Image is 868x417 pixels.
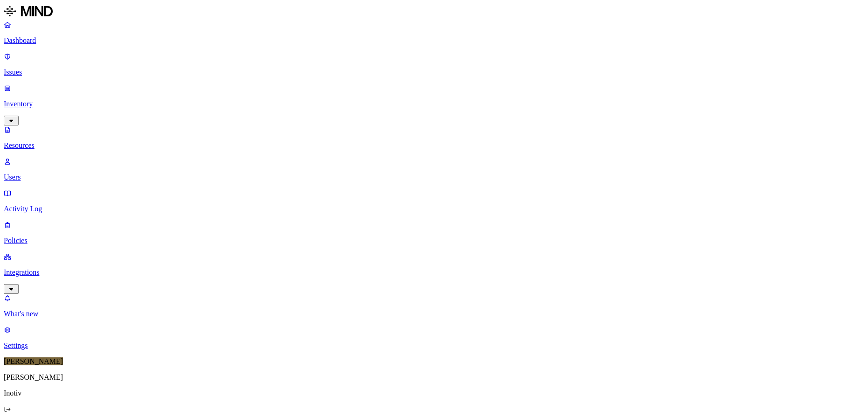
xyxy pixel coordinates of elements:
p: Settings [4,341,864,350]
a: Activity Log [4,189,864,213]
p: Issues [4,68,864,76]
p: Resources [4,141,864,150]
p: Policies [4,236,864,245]
p: Users [4,173,864,181]
a: MIND [4,4,864,21]
a: Dashboard [4,21,864,45]
p: Integrations [4,268,864,277]
a: Settings [4,326,864,350]
p: What's new [4,310,864,318]
a: Integrations [4,252,864,292]
a: What's new [4,294,864,318]
a: Issues [4,52,864,76]
a: Policies [4,221,864,245]
p: Inotiv [4,389,864,397]
a: Users [4,157,864,181]
a: Inventory [4,84,864,124]
span: [PERSON_NAME] [4,357,63,365]
p: Inventory [4,100,864,108]
img: MIND [4,4,53,19]
a: Resources [4,125,864,150]
p: Dashboard [4,36,864,45]
p: Activity Log [4,205,864,213]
